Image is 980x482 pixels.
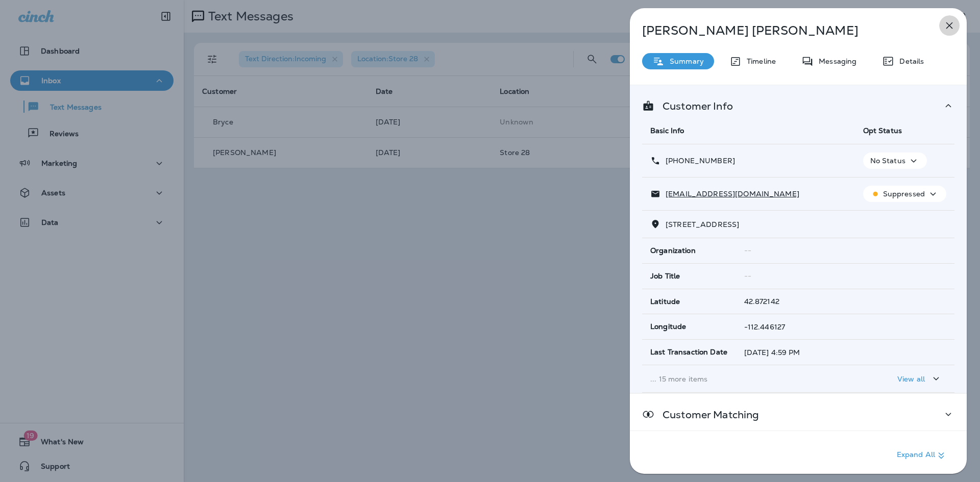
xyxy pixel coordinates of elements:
p: Messaging [814,57,856,65]
p: View all [897,375,925,383]
span: Opt Status [863,126,902,135]
p: [EMAIL_ADDRESS][DOMAIN_NAME] [660,190,799,198]
span: Organization [650,246,696,255]
p: [PHONE_NUMBER] [660,157,735,165]
p: Customer Matching [654,411,759,419]
span: 42.872142 [744,297,779,306]
p: ... 15 more items [650,375,847,383]
span: -112.446127 [744,322,786,332]
span: -- [744,271,751,281]
button: Expand All [893,446,951,465]
span: [DATE] 4:59 PM [744,348,800,357]
p: Details [894,57,924,65]
button: No Status [863,153,927,169]
span: -- [744,246,751,255]
span: Basic Info [650,126,684,135]
p: [PERSON_NAME] [PERSON_NAME] [642,23,921,38]
button: View all [893,369,946,388]
span: Latitude [650,297,680,306]
span: Last Transaction Date [650,348,727,357]
p: Expand All [897,449,947,462]
span: Job Title [650,272,680,281]
p: Timeline [742,57,776,65]
p: Suppressed [883,190,925,198]
button: Suppressed [863,186,946,202]
span: [STREET_ADDRESS] [666,220,739,229]
p: Customer Info [654,102,733,110]
p: No Status [870,157,905,165]
span: Longitude [650,322,686,331]
p: Summary [665,57,704,65]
